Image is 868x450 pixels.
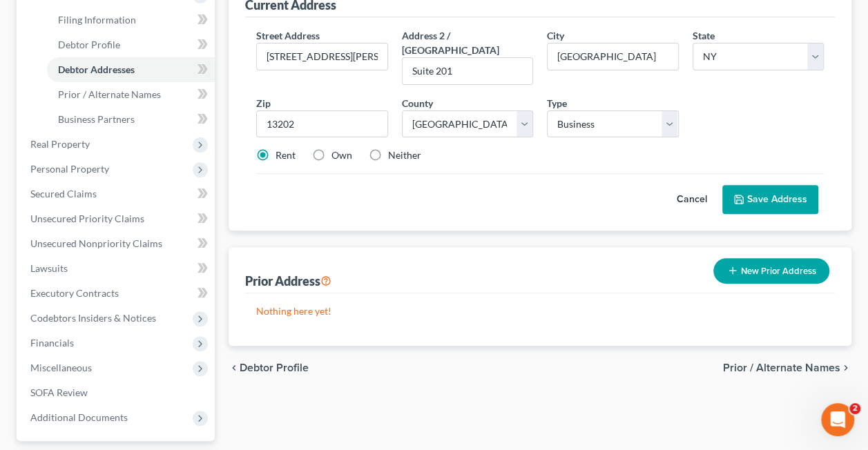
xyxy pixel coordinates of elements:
button: Prior / Alternate Names chevron_right [723,362,851,373]
input: -- [403,58,532,84]
i: chevron_left [229,362,240,373]
a: Secured Claims [19,182,215,206]
p: Nothing here yet! [256,304,824,318]
button: chevron_left Debtor Profile [229,362,309,373]
span: Prior / Alternate Names [58,88,161,100]
span: Unsecured Priority Claims [30,213,144,224]
a: Filing Information [47,8,215,32]
span: Debtor Profile [58,39,120,50]
input: XXXXX [256,110,387,138]
button: Save Address [722,185,818,214]
span: Real Property [30,138,90,150]
span: Business Partners [58,113,135,125]
input: Enter street address [257,43,387,70]
span: Executory Contracts [30,287,119,299]
a: Debtor Profile [47,32,215,57]
span: SOFA Review [30,387,88,398]
span: Miscellaneous [30,362,92,373]
a: Lawsuits [19,256,215,281]
span: County [402,97,433,109]
a: SOFA Review [19,380,215,405]
span: Zip [256,97,271,109]
div: Prior Address [245,273,331,289]
span: City [547,30,564,41]
span: Debtor Addresses [58,63,135,75]
span: Street Address [256,30,320,41]
a: Executory Contracts [19,281,215,306]
a: Business Partners [47,107,215,132]
span: Financials [30,337,74,349]
iframe: Intercom live chat [821,403,854,436]
button: New Prior Address [713,258,829,284]
label: Rent [276,148,296,162]
span: 2 [849,403,860,414]
a: Debtor Addresses [47,57,215,82]
span: Unsecured Nonpriority Claims [30,237,162,249]
span: State [693,30,715,41]
label: Address 2 / [GEOGRAPHIC_DATA] [402,28,533,57]
i: chevron_right [840,362,851,373]
span: Lawsuits [30,262,68,274]
span: Secured Claims [30,188,97,199]
span: Filing Information [58,14,136,26]
a: Unsecured Nonpriority Claims [19,231,215,256]
a: Prior / Alternate Names [47,82,215,107]
span: Debtor Profile [240,362,309,373]
span: Prior / Alternate Names [723,362,840,373]
span: Personal Property [30,163,109,175]
input: Enter city... [548,43,677,70]
label: Type [547,96,567,110]
a: Unsecured Priority Claims [19,206,215,231]
button: Cancel [662,186,722,213]
span: Additional Documents [30,411,128,423]
label: Own [331,148,352,162]
span: Codebtors Insiders & Notices [30,312,156,324]
label: Neither [388,148,421,162]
